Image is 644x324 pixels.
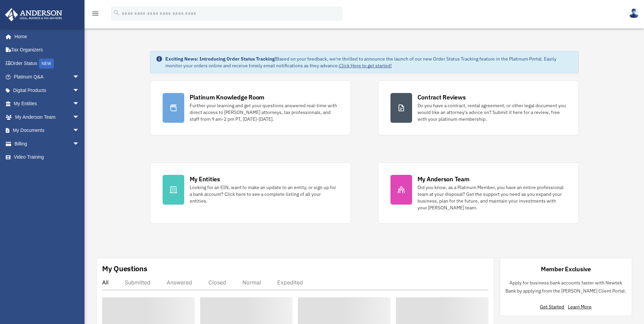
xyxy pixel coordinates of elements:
div: Member Exclusive [541,265,591,273]
img: Anderson Advisors Platinum Portal [3,8,64,21]
div: Based on your feedback, we're thrilled to announce the launch of our new Order Status Tracking fe... [165,55,573,69]
div: Further your learning and get your questions answered real-time with direct access to [PERSON_NAM... [190,102,338,122]
span: arrow_drop_down [73,137,86,151]
a: Tax Organizers [5,43,90,57]
i: search [113,9,120,17]
span: arrow_drop_down [73,110,86,124]
a: Home [5,30,86,43]
span: arrow_drop_down [73,70,86,84]
a: menu [91,12,99,18]
div: Looking for an EIN, want to make an update to an entity, or sign up for a bank account? Click her... [190,184,338,204]
a: Click Here to get started! [339,63,392,69]
div: Submitted [125,279,150,286]
a: Platinum Knowledge Room Further your learning and get your questions answered real-time with dire... [150,80,351,135]
div: Normal [242,279,261,286]
div: Answered [167,279,192,286]
strong: Exciting News: Introducing Order Status Tracking! [165,56,276,62]
div: NEW [39,59,54,69]
a: My Anderson Team Did you know, as a Platinum Member, you have an entire professional team at your... [378,162,579,224]
a: My Entitiesarrow_drop_down [5,97,90,111]
div: My Entities [190,175,220,183]
p: Apply for business bank accounts faster with Newtek Bank by applying from the [PERSON_NAME] Clien... [505,279,626,295]
a: Contract Reviews Do you have a contract, rental agreement, or other legal document you would like... [378,80,579,135]
span: arrow_drop_down [73,97,86,111]
div: Expedited [277,279,303,286]
span: arrow_drop_down [73,124,86,138]
a: Digital Productsarrow_drop_down [5,84,90,97]
a: My Anderson Teamarrow_drop_down [5,110,90,124]
a: Get Started [540,304,567,310]
span: arrow_drop_down [73,84,86,97]
a: Learn More [568,304,592,310]
div: Closed [208,279,226,286]
a: My Entities Looking for an EIN, want to make an update to an entity, or sign up for a bank accoun... [150,162,351,224]
div: My Questions [102,263,147,274]
a: Order StatusNEW [5,56,90,70]
div: Platinum Knowledge Room [190,93,265,101]
div: Do you have a contract, rental agreement, or other legal document you would like an attorney's ad... [418,102,566,122]
a: Video Training [5,151,90,164]
img: User Pic [629,8,639,18]
div: All [102,279,109,286]
div: Did you know, as a Platinum Member, you have an entire professional team at your disposal? Get th... [418,184,566,211]
i: menu [91,9,99,18]
a: My Documentsarrow_drop_down [5,124,90,137]
a: Platinum Q&Aarrow_drop_down [5,70,90,84]
div: Contract Reviews [418,93,466,101]
a: Billingarrow_drop_down [5,137,90,151]
div: My Anderson Team [418,175,470,183]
